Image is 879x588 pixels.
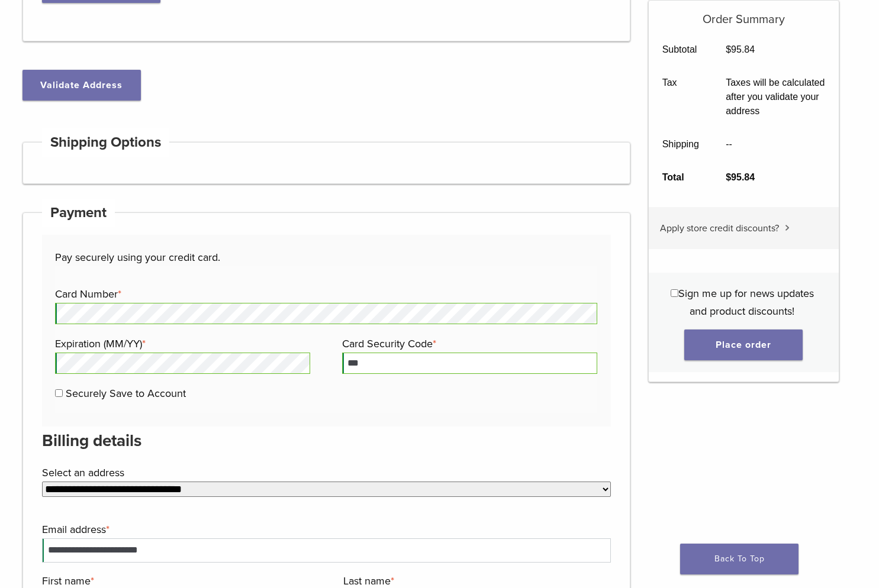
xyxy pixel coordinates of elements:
[66,387,186,400] label: Securely Save to Account
[726,172,755,182] bdi: 95.84
[680,544,798,574] a: Back To Top
[55,285,594,303] label: Card Number
[649,161,713,194] th: Total
[785,225,790,231] img: caret.svg
[649,1,839,27] h5: Order Summary
[649,128,713,161] th: Shipping
[42,521,608,538] label: Email address
[42,199,115,227] h4: Payment
[42,128,170,157] h4: Shipping Options
[671,289,678,297] input: Sign me up for news updates and product discounts!
[726,139,732,149] span: --
[649,33,713,66] th: Subtotal
[660,222,779,234] span: Apply store credit discounts?
[649,66,713,128] th: Tax
[55,248,597,266] p: Pay securely using your credit card.
[55,335,307,353] label: Expiration (MM/YY)
[684,329,803,360] button: Place order
[713,66,839,128] td: Taxes will be calculated after you validate your address
[42,427,611,455] h3: Billing details
[55,266,597,413] fieldset: Payment Info
[726,44,755,54] bdi: 95.84
[678,287,814,318] span: Sign me up for news updates and product discounts!
[22,70,141,101] button: Validate Address
[42,464,608,482] label: Select an address
[726,44,731,54] span: $
[726,172,731,182] span: $
[342,335,594,353] label: Card Security Code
